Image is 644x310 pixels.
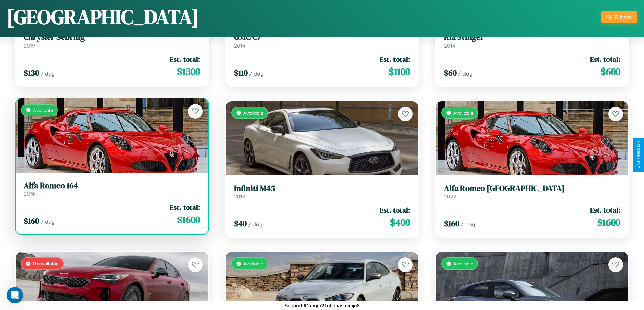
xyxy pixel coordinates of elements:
[444,32,620,42] h3: Kia Stinger
[24,181,200,191] h3: Alfa Romeo 164
[234,184,410,200] a: Infiniti M452018
[444,32,620,49] a: Kia Stinger2014
[615,13,632,21] div: Filters
[458,70,472,77] span: / day
[41,218,55,225] span: / day
[444,184,620,193] h3: Alfa Romeo [GEOGRAPHIC_DATA]
[7,3,199,31] h1: [GEOGRAPHIC_DATA]
[601,11,637,23] button: Filters
[284,301,360,310] p: Support ID: mgm21gbdnasafxtijo8
[24,190,35,197] span: 2016
[248,221,262,228] span: / day
[590,54,620,64] span: Est. total:
[7,287,23,303] iframe: Intercom live chat
[444,67,457,78] span: $ 60
[389,65,410,78] span: $ 1100
[33,107,53,113] span: Available
[234,193,245,200] span: 2018
[590,205,620,215] span: Est. total:
[234,218,247,229] span: $ 40
[461,221,475,228] span: / day
[177,65,200,78] span: $ 1300
[453,110,473,116] span: Available
[170,202,200,212] span: Est. total:
[24,32,200,42] h3: Chrysler Sebring
[24,215,39,226] span: $ 160
[234,42,245,49] span: 2014
[249,70,263,77] span: / day
[24,42,35,49] span: 2019
[234,32,410,42] h3: GMC C7
[243,261,263,266] span: Available
[234,67,248,78] span: $ 110
[390,216,410,229] span: $ 400
[636,141,641,169] div: Give Feedback
[444,184,620,200] a: Alfa Romeo [GEOGRAPHIC_DATA]2022
[234,184,410,193] h3: Infiniti M45
[24,67,39,78] span: $ 130
[243,110,263,116] span: Available
[444,218,459,229] span: $ 160
[24,32,200,49] a: Chrysler Sebring2019
[597,216,620,229] span: $ 1600
[33,261,59,266] span: Unavailable
[380,205,410,215] span: Est. total:
[41,70,55,77] span: / day
[601,65,620,78] span: $ 600
[453,261,473,266] span: Available
[444,42,455,49] span: 2014
[177,213,200,226] span: $ 1600
[234,32,410,49] a: GMC C72014
[170,54,200,64] span: Est. total:
[24,181,200,197] a: Alfa Romeo 1642016
[444,193,456,200] span: 2022
[380,54,410,64] span: Est. total:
